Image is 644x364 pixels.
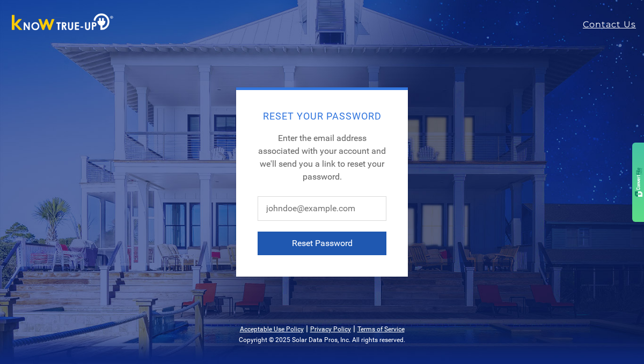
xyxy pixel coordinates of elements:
[583,18,644,31] a: Contact Us
[353,323,355,333] span: |
[258,196,386,221] input: johndoe@example.com
[258,232,386,255] button: Reset Password
[635,167,643,197] img: gdzwAHDJa65OwAAAABJRU5ErkJggg==
[357,325,405,333] a: Terms of Service
[258,133,386,182] span: Enter the email address associated with your account and we'll send you a link to reset your pass...
[258,112,386,121] h2: Reset Your Password
[240,325,304,333] a: Acceptable Use Policy
[310,325,351,333] a: Privacy Policy
[6,11,119,35] img: Know True-Up
[306,323,308,333] span: |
